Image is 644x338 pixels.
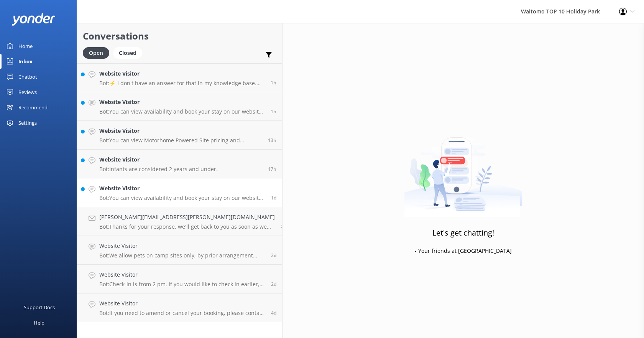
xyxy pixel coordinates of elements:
a: Website VisitorBot:⚡ I don't have an answer for that in my knowledge base. Please try and rephras... [77,63,282,92]
p: Bot: Infants are considered 2 years and under. [99,166,218,173]
p: Bot: Check-in is from 2 pm. If you would like to check in earlier, please call our team at [PHONE... [99,281,265,288]
span: Sep 26 2025 03:44pm (UTC +12:00) Pacific/Auckland [268,166,276,172]
div: Chatbot [18,69,37,84]
div: Open [83,47,109,59]
p: Bot: If you need to amend or cancel your booking, please contact [EMAIL_ADDRESS][DOMAIN_NAME]. [99,310,265,317]
h3: Let's get chatting! [432,227,494,239]
a: Website VisitorBot:You can view Motorhome Powered Site pricing and availability and make a bookin... [77,121,282,150]
p: Bot: You can view Motorhome Powered Site pricing and availability and make a booking online at [U... [99,137,262,144]
div: Home [18,38,33,54]
a: Website VisitorBot:You can view availability and book your stay on our website at [URL][DOMAIN_NA... [77,92,282,121]
h4: Website Visitor [99,242,265,250]
span: Sep 27 2025 07:58am (UTC +12:00) Pacific/Auckland [271,108,276,115]
h2: Conversations [83,29,276,43]
span: Sep 26 2025 07:27pm (UTC +12:00) Pacific/Auckland [268,137,276,143]
h4: Website Visitor [99,184,265,193]
a: Website VisitorBot:You can view availability and book your stay on our website at [URL][DOMAIN_NA... [77,178,282,207]
p: - Your friends at [GEOGRAPHIC_DATA] [415,247,512,255]
span: Sep 24 2025 09:15pm (UTC +12:00) Pacific/Auckland [281,223,286,230]
a: Website VisitorBot:Check-in is from 2 pm. If you would like to check in earlier, please call our ... [77,265,282,293]
a: Website VisitorBot:We allow pets on camp sites only, by prior arrangement outside of peak season ... [77,236,282,265]
h4: Website Visitor [99,127,262,135]
span: Sep 22 2025 10:28pm (UTC +12:00) Pacific/Auckland [271,310,276,316]
div: Reviews [18,84,37,100]
span: Sep 27 2025 08:12am (UTC +12:00) Pacific/Auckland [271,79,276,86]
h4: Website Visitor [99,98,265,106]
a: Website VisitorBot:If you need to amend or cancel your booking, please contact [EMAIL_ADDRESS][DO... [77,293,282,322]
p: Bot: ⚡ I don't have an answer for that in my knowledge base. Please try and rephrase your questio... [99,80,265,87]
a: Open [83,48,113,57]
div: Settings [18,115,37,130]
a: [PERSON_NAME][EMAIL_ADDRESS][PERSON_NAME][DOMAIN_NAME]Bot:Thanks for your response, we'll get bac... [77,207,282,236]
p: Bot: You can view availability and book your stay on our website at [URL][DOMAIN_NAME]. Alternati... [99,108,265,115]
h4: Website Visitor [99,69,265,78]
span: Sep 24 2025 08:55pm (UTC +12:00) Pacific/Auckland [271,252,276,259]
div: Inbox [18,54,33,69]
a: Closed [113,48,146,57]
p: Bot: Thanks for your response, we'll get back to you as soon as we can during opening hours. [99,223,275,230]
div: Support Docs [24,300,55,315]
p: Bot: We allow pets on camp sites only, by prior arrangement outside of peak season with a charge ... [99,252,265,259]
h4: Website Visitor [99,270,265,279]
h4: [PERSON_NAME][EMAIL_ADDRESS][PERSON_NAME][DOMAIN_NAME] [99,213,275,221]
div: Help [34,315,44,330]
a: Website VisitorBot:Infants are considered 2 years and under.17h [77,150,282,178]
div: Recommend [18,100,48,115]
span: Sep 25 2025 01:30pm (UTC +12:00) Pacific/Auckland [271,195,276,201]
img: yonder-white-logo.png [11,13,56,26]
div: Closed [113,47,142,59]
img: artwork of a man stealing a conversation from at giant smartphone [404,121,522,217]
span: Sep 24 2025 07:54pm (UTC +12:00) Pacific/Auckland [271,281,276,287]
p: Bot: You can view availability and book your stay on our website at [URL][DOMAIN_NAME]. Alternati... [99,195,265,201]
h4: Website Visitor [99,155,218,164]
h4: Website Visitor [99,299,265,308]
